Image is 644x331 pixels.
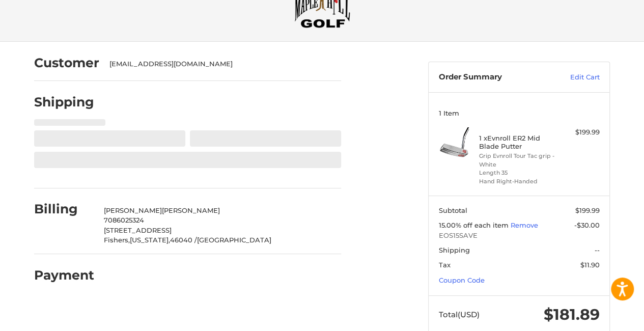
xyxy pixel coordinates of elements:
h2: Payment [34,267,94,283]
span: [PERSON_NAME] [104,206,162,214]
span: [GEOGRAPHIC_DATA] [197,236,271,244]
span: $11.90 [580,261,600,269]
span: [STREET_ADDRESS] [104,226,172,234]
li: Length 35 [479,169,557,177]
div: [EMAIL_ADDRESS][DOMAIN_NAME] [109,59,331,69]
span: Fishers, [104,236,130,244]
h3: 1 Item [439,109,600,117]
span: Subtotal [439,206,467,214]
h2: Billing [34,201,94,217]
li: Hand Right-Handed [479,177,557,186]
span: -$30.00 [574,221,600,229]
div: $199.99 [559,127,600,137]
li: Grip Evnroll Tour Tac grip - White [479,152,557,169]
span: [US_STATE], [130,236,170,244]
span: [PERSON_NAME] [162,206,220,214]
a: Remove [511,221,538,229]
span: 7086025324 [104,216,144,224]
h2: Customer [34,55,99,71]
span: Tax [439,261,451,269]
span: 46040 / [170,236,197,244]
span: EOS15SAVE [439,231,600,241]
span: 15.00% off each item [439,221,511,229]
span: -- [595,246,600,254]
a: Coupon Code [439,276,485,284]
h4: 1 x Evnroll ER2 Mid Blade Putter [479,134,557,151]
span: $199.99 [575,206,600,214]
span: Shipping [439,246,470,254]
a: Edit Cart [548,72,600,82]
h3: Order Summary [439,72,548,82]
h2: Shipping [34,94,94,110]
